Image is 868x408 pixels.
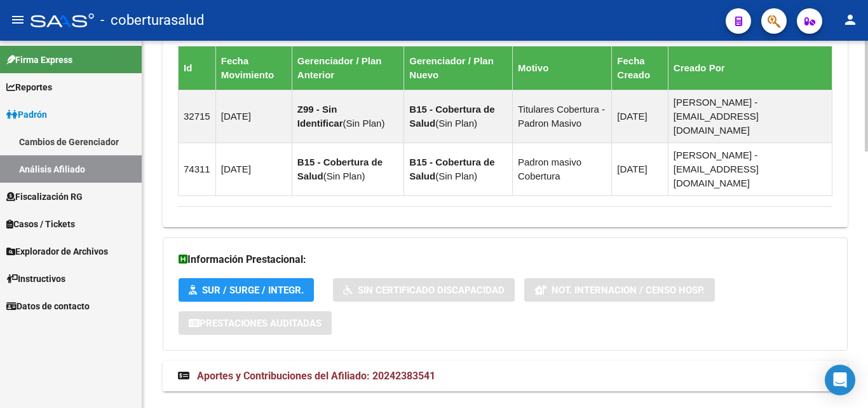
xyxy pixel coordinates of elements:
[512,90,611,143] td: Titulares Cobertura - Padron Masivo
[333,278,515,302] button: Sin Certificado Discapacidad
[179,46,216,90] th: Id
[292,143,403,195] td: ( )
[409,104,494,129] strong: B15 - Cobertura de Salud
[297,104,343,129] strong: Z99 - Sin Identificar
[668,143,832,195] td: [PERSON_NAME] - [EMAIL_ADDRESS][DOMAIN_NAME]
[200,318,322,329] span: Prestaciones Auditadas
[179,251,832,269] h3: Información Prestacional:
[292,46,403,90] th: Gerenciador / Plan Anterior
[409,157,494,181] strong: B15 - Cobertura de Salud
[6,53,72,67] span: Firma Express
[524,278,715,302] button: Not. Internacion / Censo Hosp.
[292,90,403,143] td: ( )
[6,299,90,313] span: Datos de contacto
[215,143,292,195] td: [DATE]
[404,46,513,90] th: Gerenciador / Plan Nuevo
[197,370,435,382] span: Aportes y Contribuciones del Afiliado: 20242383541
[6,80,52,94] span: Reportes
[6,272,65,286] span: Instructivos
[552,285,705,296] span: Not. Internacion / Censo Hosp.
[438,171,474,181] span: Sin Plan
[327,171,362,181] span: Sin Plan
[297,157,383,181] strong: B15 - Cobertura de Salud
[100,6,204,34] span: - coberturasalud
[843,12,858,27] mat-icon: person
[6,190,83,204] span: Fiscalización RG
[215,46,292,90] th: Fecha Movimiento
[612,143,668,195] td: [DATE]
[668,46,832,90] th: Creado Por
[215,90,292,143] td: [DATE]
[612,90,668,143] td: [DATE]
[404,90,513,143] td: ( )
[825,365,855,395] div: Open Intercom Messenger
[668,90,832,143] td: [PERSON_NAME] - [EMAIL_ADDRESS][DOMAIN_NAME]
[404,143,513,195] td: ( )
[6,108,47,122] span: Padrón
[358,285,505,296] span: Sin Certificado Discapacidad
[179,143,216,195] td: 74311
[179,90,216,143] td: 32715
[202,285,304,296] span: SUR / SURGE / INTEGR.
[6,244,108,258] span: Explorador de Archivos
[179,278,314,302] button: SUR / SURGE / INTEGR.
[6,217,75,231] span: Casos / Tickets
[163,361,848,391] mat-expansion-panel-header: Aportes y Contribuciones del Afiliado: 20242383541
[512,46,611,90] th: Motivo
[512,143,611,195] td: Padron masivo Cobertura
[346,118,382,129] span: Sin Plan
[10,12,25,27] mat-icon: menu
[612,46,668,90] th: Fecha Creado
[438,118,474,129] span: Sin Plan
[179,311,332,335] button: Prestaciones Auditadas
